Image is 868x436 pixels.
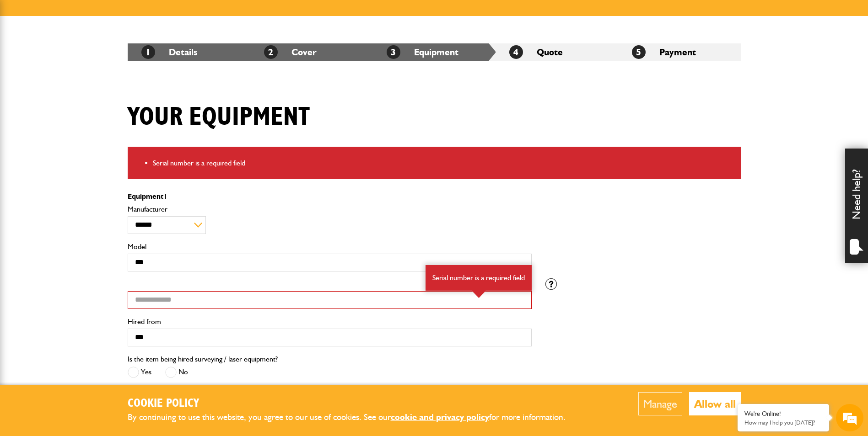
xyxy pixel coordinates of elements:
a: 2Cover [264,47,317,58]
h1: Your equipment [128,102,310,133]
img: error-box-arrow.svg [472,291,486,298]
span: 1 [163,192,167,201]
li: Payment [618,43,741,61]
li: Serial number is a required field [153,157,734,169]
a: cookie and privacy policy [391,412,489,422]
button: Manage [638,392,682,415]
li: Quote [496,43,618,61]
label: Manufacturer [128,206,532,213]
button: Allow all [689,392,741,415]
h2: Cookie Policy [128,397,581,411]
li: Equipment [373,43,496,61]
div: Serial number is a required field [426,265,532,291]
p: By continuing to use this website, you agree to our use of cookies. See our for more information. [128,410,581,425]
p: Equipment [128,193,532,200]
span: 1 [141,45,155,59]
p: How may I help you today? [744,419,822,426]
span: 4 [509,45,523,59]
label: Model [128,243,532,250]
span: 2 [264,45,278,59]
div: Need help? [845,149,868,263]
label: Hired from [128,318,532,325]
span: 5 [632,45,646,59]
div: We're Online! [744,410,822,418]
label: Is the item being hired surveying / laser equipment? [128,356,278,363]
label: Yes [128,367,151,378]
span: 3 [387,45,400,59]
a: 1Details [141,47,197,58]
label: No [165,367,188,378]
